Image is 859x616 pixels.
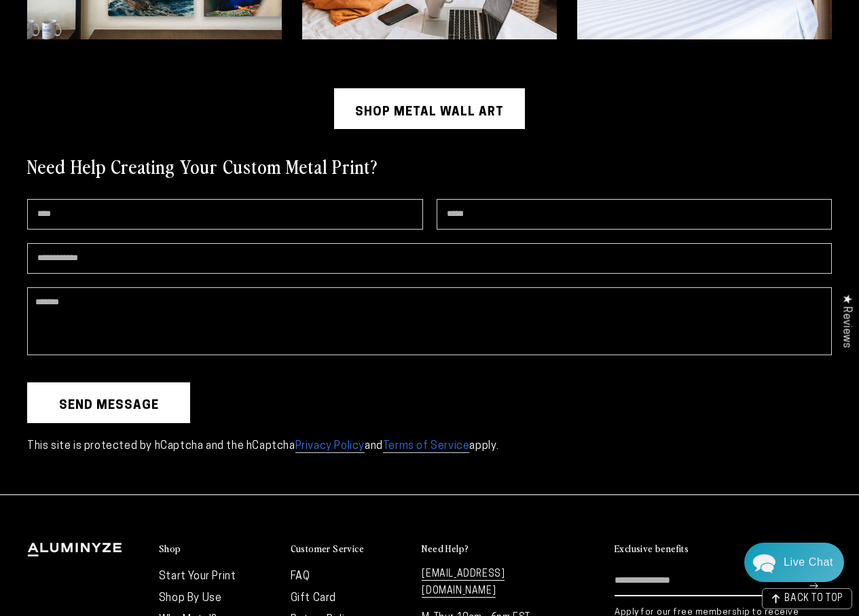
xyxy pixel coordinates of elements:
h2: Need Help? [422,543,469,555]
a: Shop Metal Wall Art [334,88,525,129]
div: Click to open Judge.me floating reviews tab [833,283,859,359]
p: This site is protected by hCaptcha and the hCaptcha and apply. [27,437,832,456]
button: Subscribe [809,566,818,606]
a: Privacy Policy [295,441,365,453]
a: Terms of Service [383,441,470,453]
a: Shop By Use [159,593,222,604]
h2: Exclusive benefits [615,543,689,555]
h2: Customer Service [291,543,364,555]
summary: Need Help? [422,543,540,556]
h2: Need Help Creating Your Custom Metal Print? [27,153,378,178]
h2: Shop [159,543,181,555]
summary: Exclusive benefits [615,543,832,556]
a: Gift Card [291,593,336,604]
button: Send message [27,382,190,423]
a: FAQ [291,571,310,582]
summary: Shop [159,543,277,556]
a: Start Your Print [159,571,236,582]
summary: Customer Service [291,543,409,556]
span: BACK TO TOP [784,594,843,604]
div: Contact Us Directly [784,543,833,582]
a: [EMAIL_ADDRESS][DOMAIN_NAME] [422,569,505,598]
div: Chat widget toggle [744,543,844,582]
